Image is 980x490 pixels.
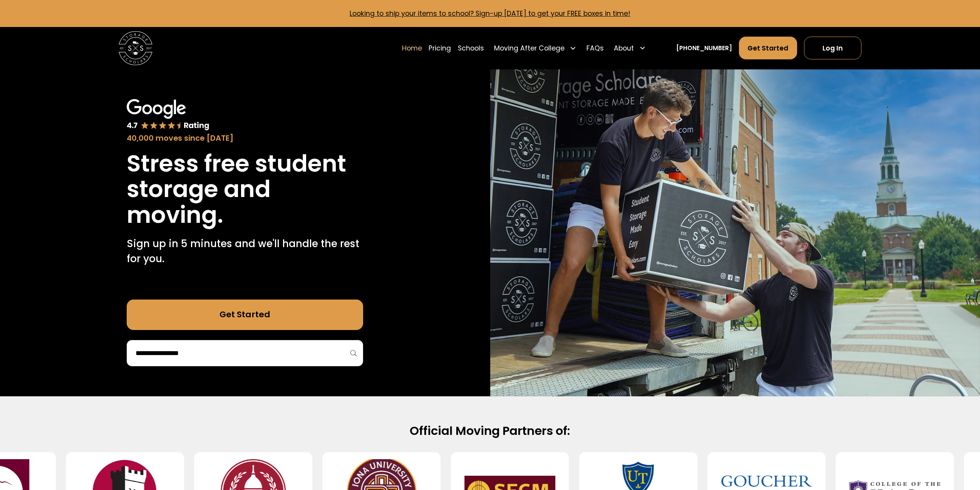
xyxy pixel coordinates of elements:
[429,36,451,60] a: Pricing
[127,300,363,330] a: Get Started
[127,151,363,227] h1: Stress free student storage and moving.
[350,9,630,18] a: Looking to ship your items to school? Sign-up [DATE] to get your FREE boxes in time!
[491,36,580,60] div: Moving After College
[127,133,363,144] div: 40,000 moves since [DATE]
[676,44,732,52] a: [PHONE_NUMBER]
[220,423,760,439] h2: Official Moving Partners of:
[458,36,484,60] a: Schools
[494,43,565,53] div: Moving After College
[739,37,797,59] a: Get Started
[119,31,152,65] img: Storage Scholars main logo
[586,36,604,60] a: FAQs
[611,36,649,60] div: About
[614,43,634,53] div: About
[402,36,422,60] a: Home
[127,99,209,131] img: Google 4.7 star rating
[804,37,861,59] a: Log In
[127,236,363,266] p: Sign up in 5 minutes and we'll handle the rest for you.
